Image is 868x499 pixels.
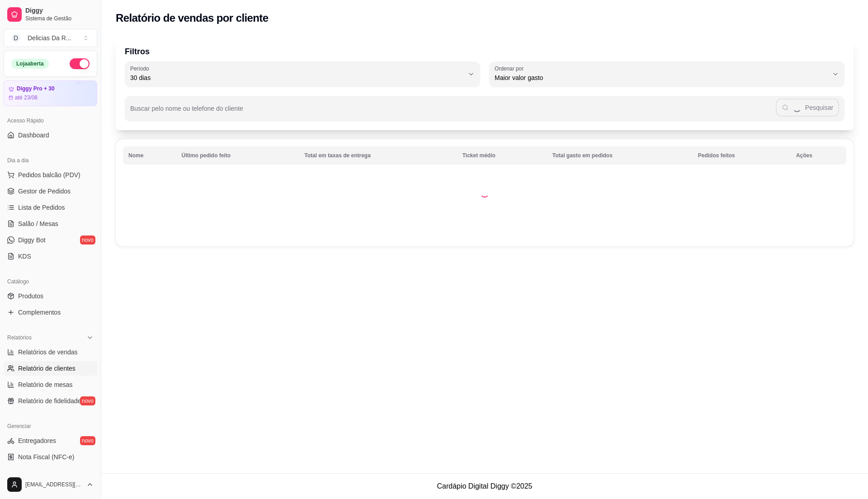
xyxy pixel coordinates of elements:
span: KDS [18,252,31,261]
span: Pedidos balcão (PDV) [18,170,80,179]
span: Entregadores [18,436,56,445]
span: Maior valor gasto [495,73,828,82]
div: Gerenciar [4,419,97,433]
input: Buscar pelo nome ou telefone do cliente [130,108,776,117]
span: Relatório de mesas [18,380,73,389]
span: Lista de Pedidos [18,203,65,212]
footer: Cardápio Digital Diggy © 2025 [101,473,868,499]
div: Delicias Da R ... [28,33,71,42]
label: Ordenar por [495,65,527,72]
a: Dashboard [4,128,97,142]
div: Catálogo [4,274,97,289]
span: Nota Fiscal (NFC-e) [18,452,74,461]
span: Dashboard [18,131,49,140]
span: Sistema de Gestão [25,15,94,22]
a: Gestor de Pedidos [4,184,97,198]
a: Controle de caixa [4,466,97,480]
span: Relatórios de vendas [18,348,78,357]
div: Loja aberta [11,59,49,69]
label: Período [130,65,152,72]
span: Relatório de fidelidade [18,396,81,405]
span: D [11,33,20,42]
span: Diggy Bot [18,235,46,245]
button: Select a team [4,29,97,47]
span: Salão / Mesas [18,219,58,228]
a: Relatório de fidelidadenovo [4,394,97,408]
div: Acesso Rápido [4,113,97,128]
p: Filtros [125,45,844,58]
a: Diggy Botnovo [4,233,97,247]
span: Produtos [18,292,43,301]
span: Gestor de Pedidos [18,187,71,196]
a: KDS [4,249,97,264]
a: Relatórios de vendas [4,345,97,359]
h2: Relatório de vendas por cliente [116,11,269,25]
div: Dia a dia [4,153,97,168]
a: Salão / Mesas [4,217,97,231]
a: Relatório de clientes [4,361,97,376]
a: Diggy Pro + 30até 23/08 [4,80,97,106]
span: 30 dias [130,73,464,82]
a: Lista de Pedidos [4,200,97,215]
span: Relatório de clientes [18,364,75,373]
button: Alterar Status [70,58,90,69]
button: Pedidos balcão (PDV) [4,168,97,182]
article: até 23/08 [15,94,38,101]
span: Complementos [18,308,61,317]
a: Relatório de mesas [4,377,97,392]
span: Controle de caixa [18,469,67,478]
a: DiggySistema de Gestão [4,4,97,25]
span: Diggy [25,7,94,15]
a: Complementos [4,305,97,320]
button: Período30 dias [125,61,480,87]
a: Entregadoresnovo [4,433,97,448]
a: Nota Fiscal (NFC-e) [4,450,97,464]
button: Ordenar porMaior valor gasto [489,61,844,87]
article: Diggy Pro + 30 [17,85,55,92]
div: Loading [480,188,489,198]
button: [EMAIL_ADDRESS][DOMAIN_NAME] [4,474,97,495]
span: Relatórios [7,334,32,341]
a: Produtos [4,289,97,303]
span: [EMAIL_ADDRESS][DOMAIN_NAME] [25,481,83,488]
